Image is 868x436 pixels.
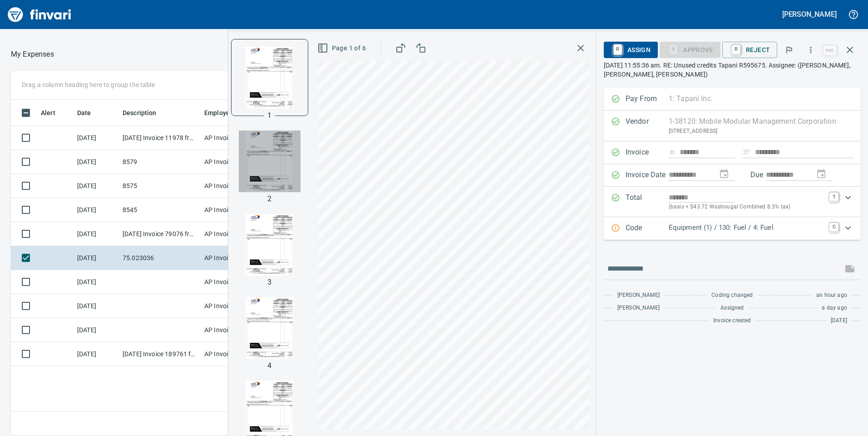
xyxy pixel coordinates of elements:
[204,107,245,118] span: Employee
[713,316,751,325] span: Invoice created
[201,174,269,198] td: AP Invoices
[611,42,651,58] span: Assign
[204,107,233,118] span: Employee
[267,360,271,371] p: 4
[823,45,837,55] a: esc
[316,40,370,57] button: Page 1 of 6
[604,187,861,217] div: Expand
[74,270,119,294] td: [DATE]
[626,223,669,234] p: Code
[711,291,753,300] span: Coding changed
[779,40,799,60] button: Flag
[201,198,269,222] td: AP Invoices
[77,107,103,118] span: Date
[829,223,838,232] a: C
[123,107,168,118] span: Description
[119,126,201,150] td: [DATE] Invoice 11978 from Outlaw Conveyors LLC (6-171061)
[267,110,271,121] p: 1
[239,47,301,108] img: Page 1
[801,40,821,60] button: More
[617,304,660,313] span: [PERSON_NAME]
[201,294,269,318] td: AP Invoices
[74,246,119,270] td: [DATE]
[829,192,838,201] a: T
[74,126,119,150] td: [DATE]
[839,258,861,280] span: This records your message into the invoice and notifies anyone mentioned
[5,4,74,25] img: Finvari
[74,174,119,198] td: [DATE]
[660,45,720,53] div: Equipment required
[626,192,669,212] p: Total
[319,43,366,54] span: Page 1 of 6
[732,44,740,54] a: R
[201,318,269,342] td: AP Invoices
[201,150,269,174] td: AP Invoices
[669,223,824,233] p: Equipment (1) / 130: Fuel / 4: Fuel
[119,222,201,246] td: [DATE] Invoice 79076 from Minister-[PERSON_NAME] Surveying Inc (1-10667)
[831,316,847,325] span: [DATE]
[74,222,119,246] td: [DATE]
[613,44,622,54] a: R
[201,222,269,246] td: AP Invoices
[77,107,91,118] span: Date
[74,198,119,222] td: [DATE]
[41,107,55,118] span: Alert
[41,107,67,118] span: Alert
[119,174,201,198] td: 8575
[74,150,119,174] td: [DATE]
[239,297,301,359] img: Page 4
[604,217,861,240] div: Expand
[119,198,201,222] td: 8545
[119,246,201,270] td: 75.023036
[201,246,269,270] td: AP Invoices
[201,126,269,150] td: AP Invoices
[782,10,837,19] h5: [PERSON_NAME]
[22,80,155,89] p: Drag a column heading here to group the table
[722,42,777,58] button: RReject
[822,304,847,313] span: a day ago
[123,107,157,118] span: Description
[119,150,201,174] td: 8579
[201,270,269,294] td: AP Invoices
[74,318,119,342] td: [DATE]
[239,214,301,276] img: Page 3
[669,203,824,212] p: (basis + $43.72 Washougal Combined 8.5% tax)
[720,304,744,313] span: Assigned
[74,294,119,318] td: [DATE]
[11,49,54,60] nav: breadcrumb
[816,291,847,300] span: an hour ago
[119,342,201,366] td: [DATE] Invoice 189761 from [PERSON_NAME] Aggressive Enterprises Inc. (1-22812)
[201,342,269,366] td: AP Invoices
[617,291,660,300] span: [PERSON_NAME]
[821,39,861,61] span: Close invoice
[74,342,119,366] td: [DATE]
[604,42,658,58] button: RAssign
[239,131,301,192] img: Page 2
[267,277,271,288] p: 3
[11,49,54,60] p: My Expenses
[730,42,770,58] span: Reject
[267,194,271,204] p: 2
[780,7,839,21] button: [PERSON_NAME]
[604,61,861,79] p: [DATE] 11:55:36 am. RE: Unused credits Tapani R595675. Assignee: ([PERSON_NAME], [PERSON_NAME], [...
